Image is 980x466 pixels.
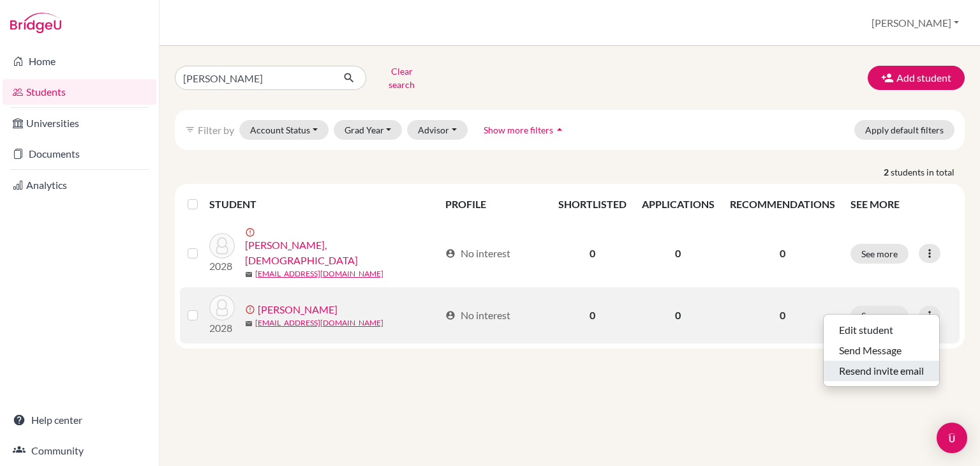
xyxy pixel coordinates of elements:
[722,189,843,220] th: RECOMMENDATIONS
[824,361,939,381] button: Resend invite email
[258,302,338,317] a: [PERSON_NAME]
[10,13,61,33] img: Bridge-U
[843,189,960,220] th: SEE MORE
[255,268,383,280] a: [EMAIL_ADDRESS][DOMAIN_NAME]
[185,124,195,135] i: filter_list
[473,120,577,140] button: Show more filtersarrow_drop_up
[824,320,939,340] button: Edit student
[198,124,234,136] span: Filter by
[891,165,965,179] span: students in total
[445,308,510,323] div: No interest
[245,227,258,237] span: error_outline
[407,120,468,140] button: Advisor
[866,11,965,35] button: [PERSON_NAME]
[245,237,440,268] a: [PERSON_NAME], [DEMOGRAPHIC_DATA]
[551,189,634,220] th: SHORTLISTED
[634,287,722,343] td: 0
[850,306,909,326] button: See more
[445,310,456,320] span: account_circle
[3,407,156,433] a: Help center
[3,172,156,198] a: Analytics
[445,248,456,259] span: account_circle
[634,220,722,287] td: 0
[239,120,329,140] button: Account Status
[209,189,438,220] th: STUDENT
[634,189,722,220] th: APPLICATIONS
[868,66,965,90] button: Add student
[209,320,235,336] p: 2028
[245,271,253,278] span: mail
[255,317,383,329] a: [EMAIL_ADDRESS][DOMAIN_NAME]
[438,189,550,220] th: PROFILE
[3,79,156,105] a: Students
[824,340,939,361] button: Send Message
[551,287,634,343] td: 0
[3,438,156,463] a: Community
[334,120,403,140] button: Grad Year
[3,49,156,74] a: Home
[445,246,510,261] div: No interest
[366,61,437,94] button: Clear search
[937,423,967,453] div: Open Intercom Messenger
[730,246,835,261] p: 0
[3,110,156,136] a: Universities
[884,165,891,179] strong: 2
[3,141,156,167] a: Documents
[209,259,235,274] p: 2028
[209,233,235,259] img: Mendez, German
[175,66,333,90] input: Find student by name...
[209,295,235,320] img: Mendez, Roberto
[245,304,258,315] span: error_outline
[854,120,954,140] button: Apply default filters
[245,320,253,327] span: mail
[551,220,634,287] td: 0
[484,124,553,135] span: Show more filters
[850,244,909,264] button: See more
[730,308,835,323] p: 0
[553,123,566,136] i: arrow_drop_up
